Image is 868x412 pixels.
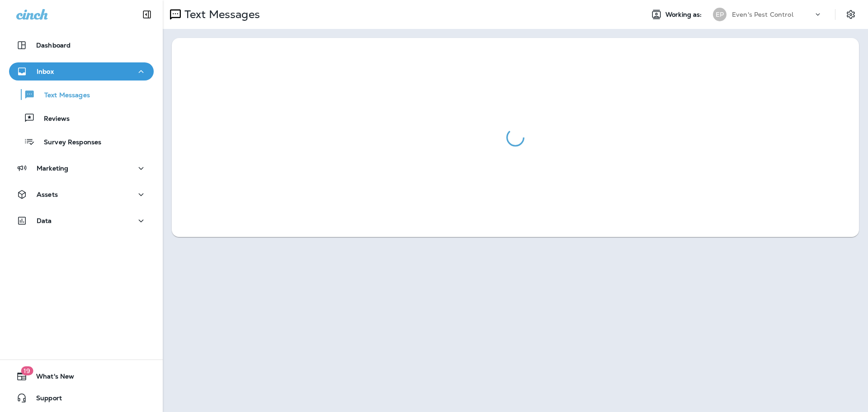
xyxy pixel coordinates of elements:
p: Marketing [37,165,68,172]
p: Reviews [35,115,70,123]
button: Support [9,389,154,407]
button: Marketing [9,159,154,177]
p: Survey Responses [35,138,101,147]
button: Inbox [9,62,154,81]
button: Data [9,212,154,230]
p: Text Messages [35,91,90,100]
span: 19 [21,366,33,375]
p: Even's Pest Control [732,11,793,18]
button: Dashboard [9,36,154,54]
div: EP [713,8,726,21]
p: Text Messages [181,8,260,21]
button: Assets [9,185,154,204]
button: Reviews [9,109,154,128]
p: Inbox [37,68,54,75]
button: Text Messages [9,85,154,104]
button: Settings [843,6,859,23]
p: Assets [37,191,58,198]
span: What's New [27,373,74,384]
span: Working as: [665,11,704,19]
p: Data [37,217,52,224]
button: Collapse Sidebar [134,5,160,24]
button: Survey Responses [9,132,154,151]
span: Support [27,394,62,405]
button: 19What's New [9,367,154,385]
p: Dashboard [36,42,71,49]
